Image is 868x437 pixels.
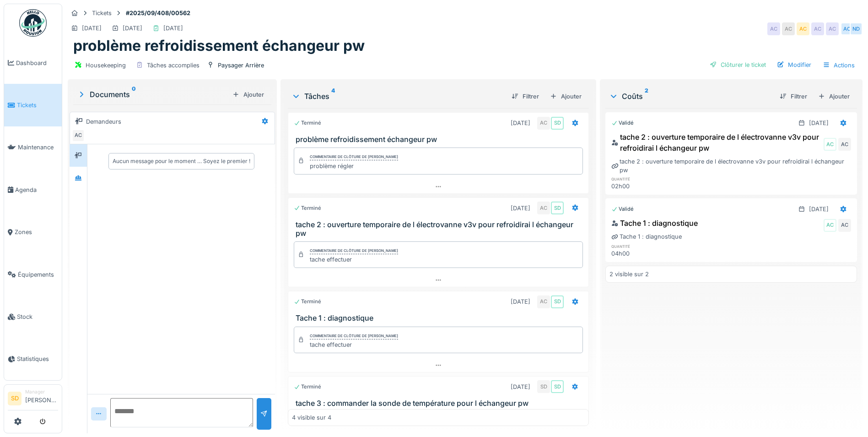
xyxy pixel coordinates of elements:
div: AC [782,22,795,35]
a: Agenda [4,169,62,211]
div: Ajouter [814,90,853,103]
div: Terminé [294,204,321,212]
div: Validé [611,205,634,213]
div: [DATE] [163,24,183,33]
h6: quantité [611,243,689,249]
div: Terminé [294,298,321,306]
div: SD [537,380,550,393]
span: Stock [17,312,58,321]
div: Tache 1 : diagnostique [611,218,698,229]
a: Zones [4,211,62,253]
div: AC [841,22,853,35]
span: Statistiques [17,355,58,363]
div: SD [551,117,564,130]
div: Clôturer le ticket [706,59,770,71]
span: Équipements [18,270,58,279]
div: Terminé [294,383,321,391]
a: SD Manager[PERSON_NAME] [8,388,58,410]
div: Commentaire de clôture de [PERSON_NAME] [310,154,398,160]
div: [DATE] [511,297,530,306]
h3: tache 3 : commander la sonde de température pour l échangeur pw [296,399,585,408]
div: AC [824,138,836,151]
div: Commentaire de clôture de [PERSON_NAME] [310,333,398,339]
div: Commentaire de clôture de [PERSON_NAME] [310,248,398,254]
div: Manager [25,388,58,395]
div: AC [811,22,824,35]
div: tache effectuer [310,340,398,349]
div: Tickets [92,9,112,17]
div: Housekeeping [86,61,126,70]
div: [DATE] [809,119,829,127]
a: Équipements [4,253,62,295]
sup: 0 [132,89,136,100]
span: Tickets [17,101,58,109]
div: [DATE] [809,205,829,213]
div: AC [537,295,550,308]
div: Coûts [609,91,772,102]
div: Tâches accomplies [147,61,199,70]
div: AC [72,129,85,142]
div: AC [838,138,851,151]
div: Demandeurs [86,117,121,126]
div: Filtrer [508,90,543,103]
h3: tache 2 : ouverture temporaire de l électrovanne v3v pour refroidirai l échangeur pw [296,220,585,238]
div: Tache 1 : diagnostique [611,232,682,241]
div: 2 visible sur 2 [609,270,649,279]
div: [DATE] [123,24,142,33]
div: AC [537,117,550,130]
div: 04h00 [611,249,689,258]
div: problème régler [310,162,398,170]
strong: #2025/09/408/00562 [122,9,194,17]
div: AC [824,219,836,232]
div: AC [797,22,809,35]
div: Ajouter [229,88,268,101]
div: tache effectuer [310,255,398,264]
div: SD [551,202,564,214]
h6: quantité [611,176,689,182]
div: Documents [77,89,229,100]
a: Tickets [4,84,62,126]
div: [DATE] [511,204,530,213]
div: AC [767,22,780,35]
div: [DATE] [511,382,530,391]
div: AC [838,219,851,232]
div: tache 2 : ouverture temporaire de l électrovanne v3v pour refroidirai l échangeur pw [611,131,822,153]
sup: 2 [645,91,648,102]
span: Zones [15,228,58,236]
div: 02h00 [611,182,689,191]
span: Agenda [15,186,58,194]
div: [DATE] [511,119,530,127]
li: [PERSON_NAME] [25,388,58,408]
div: Ajouter [546,90,585,103]
div: Aucun message pour le moment … Soyez le premier ! [113,157,250,165]
span: Maintenance [18,143,58,152]
h1: problème refroidissement échangeur pw [73,37,365,55]
a: Maintenance [4,126,62,169]
img: Badge_color-CXgf-gQk.svg [19,9,47,37]
div: Modifier [773,59,815,71]
sup: 4 [331,91,335,102]
li: SD [8,392,22,405]
div: tache 2 : ouverture temporaire de l électrovanne v3v pour refroidirai l échangeur pw [611,157,851,175]
div: Validé [611,119,634,127]
div: [DATE] [82,24,102,33]
a: Stock [4,295,62,338]
div: Actions [819,59,859,72]
div: AC [826,22,839,35]
div: Paysager Arrière [218,61,264,70]
div: Filtrer [776,90,811,103]
div: SD [551,295,564,308]
a: Dashboard [4,42,62,84]
div: Tâches [291,91,504,102]
div: Terminé [294,119,321,127]
span: Dashboard [16,59,58,67]
div: AC [537,202,550,214]
div: SD [551,380,564,393]
h3: Tache 1 : diagnostique [296,314,585,322]
a: Statistiques [4,338,62,380]
div: 4 visible sur 4 [292,413,331,422]
div: ND [850,22,863,35]
h3: problème refroidissement échangeur pw [296,135,585,144]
